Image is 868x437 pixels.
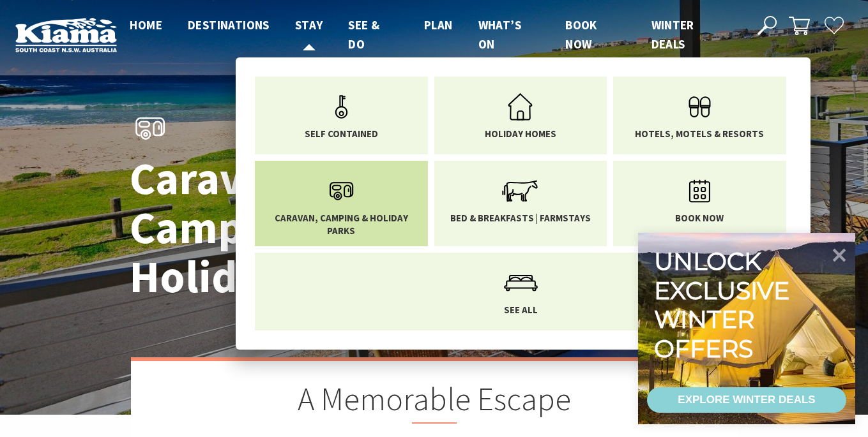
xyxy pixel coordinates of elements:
a: EXPLORE WINTER DEALS [647,387,846,413]
span: Bed & Breakfasts | Farmstays [450,212,591,225]
nav: Main Menu [117,15,743,54]
span: Hotels, Motels & Resorts [635,128,764,140]
span: Caravan, Camping & Holiday Parks [264,212,418,237]
img: Kiama Logo [15,17,117,52]
span: See & Do [348,17,379,52]
span: Home [130,17,162,33]
span: Stay [295,17,323,33]
h1: Caravan, Camping & Holiday Parks [130,154,491,302]
span: Book now [565,17,597,52]
span: See All [504,304,538,316]
span: Plan [424,17,453,33]
h2: A Memorable Escape [195,380,674,424]
div: EXPLORE WINTER DEALS [678,387,815,413]
span: Destinations [188,17,270,33]
span: Holiday Homes [485,128,556,140]
span: Book now [675,212,724,225]
span: Self Contained [305,128,378,140]
span: Winter Deals [651,17,694,52]
span: What’s On [478,17,521,52]
div: Unlock exclusive winter offers [654,247,795,363]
